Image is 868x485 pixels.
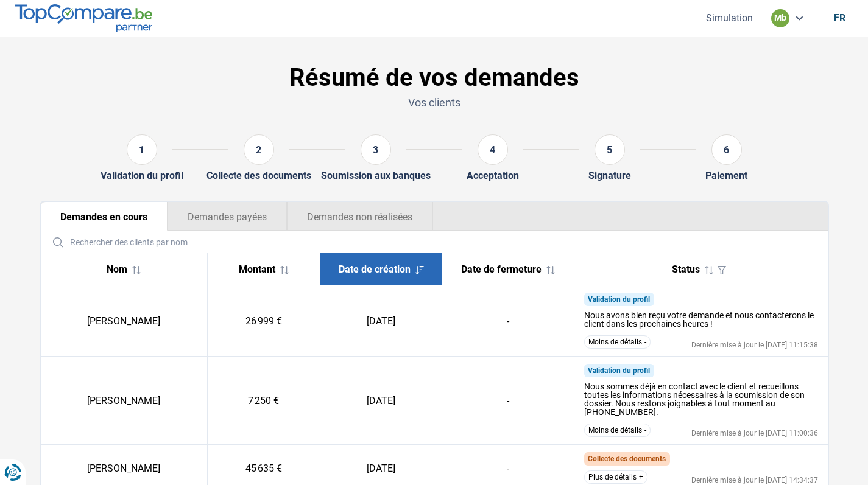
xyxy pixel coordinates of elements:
[584,311,818,328] div: Nous avons bien reçu votre demande et nous contacterons le client dans les prochaines heures !
[705,170,747,181] div: Paiement
[41,285,208,357] td: [PERSON_NAME]
[41,202,168,231] button: Demandes en cours
[584,382,818,416] div: Nous sommes déjà en contact avec le client et recueillons toutes les informations nécessaires à l...
[595,134,625,165] div: 5
[588,455,666,463] span: Collecte des documents
[320,357,442,445] td: [DATE]
[702,12,757,24] button: Simulation
[442,285,574,357] td: -
[207,357,320,445] td: 7 250 €
[672,263,700,275] span: Status
[46,231,823,253] input: Rechercher des clients par nom
[691,341,818,349] div: Dernière mise à jour le [DATE] 11:15:38
[691,430,818,437] div: Dernière mise à jour le [DATE] 11:00:36
[107,263,127,275] span: Nom
[834,12,845,24] div: fr
[771,9,789,27] div: mb
[339,263,411,275] span: Date de création
[584,470,647,484] button: Plus de détails
[40,95,829,110] p: Vos clients
[207,285,320,357] td: 26 999 €
[588,170,631,181] div: Signature
[239,263,275,275] span: Montant
[15,4,152,32] img: TopCompare.be
[206,170,311,181] div: Collecte des documents
[588,295,650,304] span: Validation du profil
[478,134,508,165] div: 4
[287,202,433,231] button: Demandes non réalisées
[711,134,742,165] div: 6
[320,285,442,357] td: [DATE]
[321,170,431,181] div: Soumission aux banques
[244,134,274,165] div: 2
[584,424,651,437] button: Moins de détails
[467,170,519,181] div: Acceptation
[442,357,574,445] td: -
[584,335,651,349] button: Moins de détails
[588,366,650,375] span: Validation du profil
[461,263,542,275] span: Date de fermeture
[40,63,829,92] h1: Résumé de vos demandes
[691,476,818,484] div: Dernière mise à jour le [DATE] 14:34:37
[168,202,287,231] button: Demandes payées
[361,134,391,165] div: 3
[41,357,208,445] td: [PERSON_NAME]
[101,170,183,181] div: Validation du profil
[127,134,157,165] div: 1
